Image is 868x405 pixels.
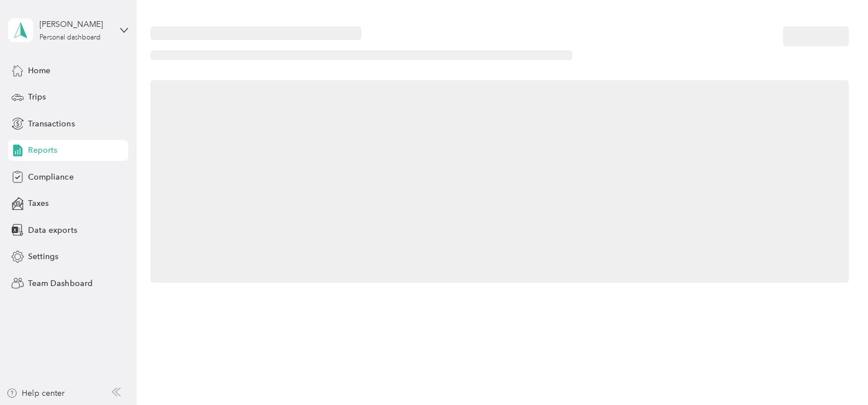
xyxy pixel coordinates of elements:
[28,91,46,103] span: Trips
[39,34,101,41] div: Personal dashboard
[6,387,65,399] button: Help center
[804,341,868,405] iframe: Everlance-gr Chat Button Frame
[39,18,111,30] div: [PERSON_NAME]
[28,224,77,236] span: Data exports
[28,171,73,183] span: Compliance
[28,251,58,263] span: Settings
[28,277,92,289] span: Team Dashboard
[28,65,50,77] span: Home
[28,197,49,209] span: Taxes
[28,118,74,130] span: Transactions
[28,144,57,156] span: Reports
